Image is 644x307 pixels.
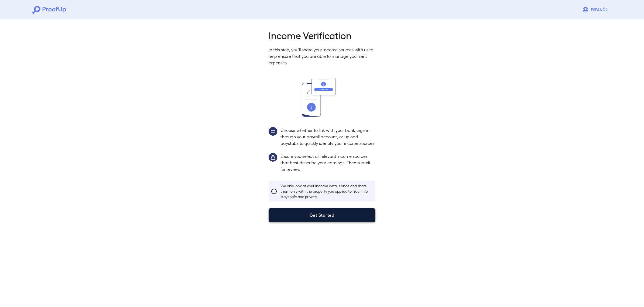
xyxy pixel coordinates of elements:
[269,29,375,41] h2: Income Verification
[580,4,612,15] button: Espanõl
[280,183,373,199] p: We only look at your income details once and share them only with the property you applied to. Yo...
[269,46,375,66] p: In this step, you'll share your income sources with us to help ensure that you are able to manage...
[280,127,375,146] p: Choose whether to link with your bank, sign in through your payroll account, or upload paystubs t...
[269,208,375,222] button: Get Started
[302,78,342,117] img: transfer_money.svg
[280,153,375,172] p: Ensure you select all relevant income sources that best describe your earnings. Then submit for r...
[269,153,277,162] img: group1.svg
[269,127,277,136] img: group2.svg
